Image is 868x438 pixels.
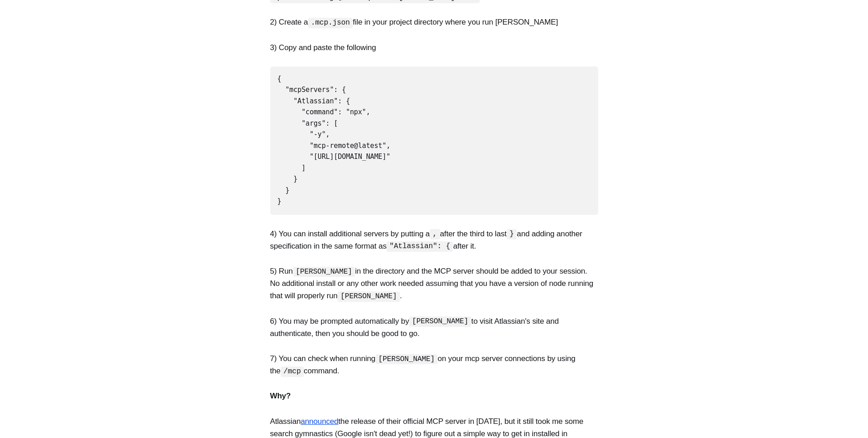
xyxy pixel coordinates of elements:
[293,267,355,277] code: [PERSON_NAME]
[270,315,598,340] p: 6) You may be prompted automatically by to visit Atlassian's site and authenticate, then you shou...
[375,354,438,365] code: [PERSON_NAME]
[270,16,598,28] p: 2) Create a file in your project directory where you run [PERSON_NAME]
[301,417,339,426] a: announced
[409,316,472,327] code: [PERSON_NAME]
[270,228,598,252] p: 4) You can install additional servers by putting a after the third to last and adding another spe...
[281,367,304,377] code: /mcp
[270,265,598,302] p: 5) Run in the directory and the MCP server should be added to your session. No additional install...
[430,229,440,239] code: ,
[277,75,390,206] code: { "mcpServers": { "Atlassian": { "command": "npx", "args": [ "-y", "mcp-remote@latest", "[URL][DO...
[338,291,400,302] code: [PERSON_NAME]
[270,41,598,54] p: 3) Copy and paste the following
[308,18,353,28] code: .mcp.json
[386,241,453,252] code: "Atlassian": {
[507,229,517,239] code: }
[270,352,598,377] p: 7) You can check when running on your mcp server connections by using the command.
[270,392,291,400] strong: Why?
